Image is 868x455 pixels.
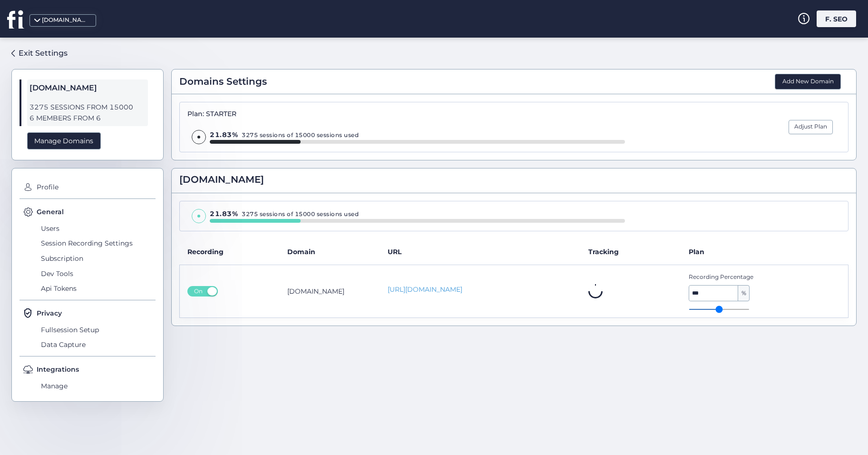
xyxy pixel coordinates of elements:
span: Users [39,221,156,236]
span: On [191,286,206,297]
th: Plan [681,239,848,265]
a: [URL][DOMAIN_NAME] [388,285,573,295]
div: 3275 sessions of 15000 sessions used [210,209,624,219]
span: [DOMAIN_NAME] [29,82,146,94]
span: Manage [39,378,156,394]
th: Tracking [581,239,681,265]
span: Privacy [37,308,62,318]
span: Fullsession Setup [39,322,156,337]
span: Session Recording Settings [39,236,156,251]
span: 21.83% [210,209,238,218]
span: Subscription [39,251,156,266]
td: [DOMAIN_NAME] [280,265,380,317]
span: Integrations [37,364,79,375]
th: Domain [280,239,380,265]
a: Exit Settings [11,45,68,61]
span: 6 MEMBERS FROM 6 [29,113,146,124]
div: Exit Settings [19,47,68,59]
button: Adjust Plan [789,120,833,134]
div: F. SEO [817,10,856,27]
span: [DOMAIN_NAME] [179,172,264,187]
div: Manage Domains [27,132,101,150]
div: 3275 sessions of 15000 sessions used [210,130,624,140]
span: Api Tokens [39,281,156,296]
span: Domains Settings [179,74,267,89]
div: Plan: STARTER [187,110,625,119]
span: Profile [34,180,156,195]
button: Add New Domain [775,74,841,90]
div: [DOMAIN_NAME] [42,16,89,25]
span: 21.83% [210,130,238,139]
span: 3275 SESSIONS FROM 15000 [29,102,146,113]
span: Recording Percentage [689,273,810,282]
th: URL [380,239,581,265]
span: General [37,207,64,217]
span: % [738,286,749,301]
button: On [187,286,218,297]
span: Data Capture [39,337,156,353]
span: Dev Tools [39,266,156,281]
th: Recording [180,239,280,265]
